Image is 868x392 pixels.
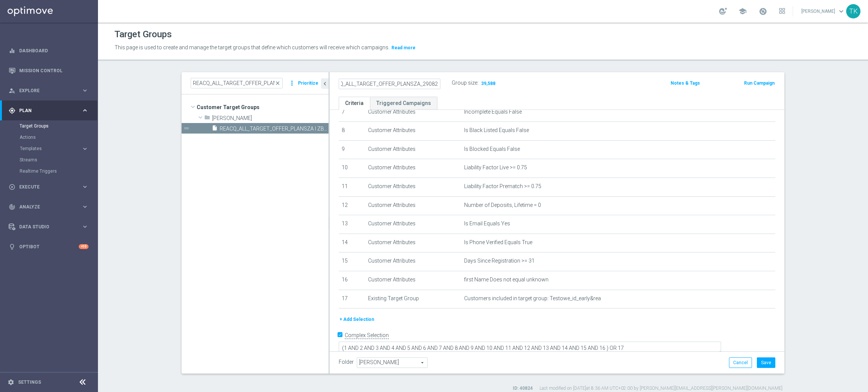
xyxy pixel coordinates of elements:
span: Is Phone Verified Equals True [464,239,532,246]
button: Prioritize [297,78,319,88]
span: Liability Factor Live >= 0.75 [464,164,527,171]
span: Customers included in target group: Testowe_id_early&rea [464,295,601,302]
td: Customer Attributes [365,103,461,122]
td: 17 [339,290,365,308]
div: Data Studio keyboard_arrow_right [8,224,89,230]
span: Explore [19,88,81,93]
i: keyboard_arrow_right [81,145,89,152]
span: school [738,7,747,15]
label: Complex Selection [345,332,389,339]
a: Dashboard [19,41,89,61]
span: Customer Target Groups [197,102,329,112]
a: Triggered Campaigns [370,97,437,110]
div: Explore [9,87,81,94]
div: Analyze [9,204,81,210]
i: keyboard_arrow_right [81,223,89,230]
span: This page is used to create and manage the target groups that define which customers will receive... [115,44,390,50]
button: Save [757,357,775,368]
a: Settings [18,380,41,384]
span: Data Studio [19,225,81,229]
i: keyboard_arrow_right [81,87,89,94]
i: chevron_left [321,80,329,87]
div: Execute [9,184,81,190]
div: Plan [9,107,81,114]
i: settings [8,379,14,386]
i: folder [204,114,210,123]
td: 15 [339,252,365,271]
button: person_search Explore keyboard_arrow_right [8,88,89,94]
td: Customer Attributes [365,271,461,290]
span: Analyze [19,205,81,209]
span: Tomasz K. [212,115,329,122]
button: equalizer Dashboard [8,48,89,54]
i: person_search [9,87,15,94]
td: 9 [339,140,365,159]
div: Streams [20,154,97,166]
span: close [275,80,281,86]
div: Actions [20,132,97,143]
i: insert_drive_file [212,125,218,134]
div: Realtime Triggers [20,166,97,177]
button: + Add Selection [339,315,375,324]
td: Customer Attributes [365,234,461,252]
label: Group size [452,80,477,86]
span: Incomplete Equals False [464,109,522,115]
i: keyboard_arrow_right [81,107,89,114]
span: Plan [19,108,81,113]
button: gps_fixed Plan keyboard_arrow_right [8,108,89,114]
button: chevron_left [321,78,329,89]
td: 10 [339,159,365,178]
td: Existing Target Group [365,290,461,308]
a: Optibot [19,237,79,257]
td: 11 [339,178,365,196]
td: 12 [339,196,365,215]
td: 8 [339,122,365,141]
td: 14 [339,234,365,252]
button: lightbulb Optibot +10 [8,244,89,250]
i: keyboard_arrow_right [81,183,89,190]
td: 13 [339,215,365,234]
input: Enter a name for this target group [339,79,440,89]
i: gps_fixed [9,107,15,114]
span: Templates [20,146,74,151]
div: Target Groups [20,120,97,132]
div: Templates [20,143,97,154]
td: Customer Attributes [365,215,461,234]
td: Customer Attributes [365,252,461,271]
div: TK [846,4,860,18]
td: 7 [339,103,365,122]
span: Is Black Listed Equals False [464,127,529,134]
label: ID: 40824 [513,385,533,392]
div: track_changes Analyze keyboard_arrow_right [8,204,89,210]
span: Is Email Equals Yes [464,220,510,227]
i: equalizer [9,47,15,54]
a: [PERSON_NAME]keyboard_arrow_down [801,6,846,17]
span: Is Blocked Equals False [464,146,520,152]
td: 16 [339,271,365,290]
div: Mission Control [9,61,89,81]
label: : [477,80,478,86]
a: Realtime Triggers [20,168,78,174]
td: Customer Attributes [365,178,461,196]
div: +10 [79,244,89,249]
button: Read more [391,44,416,52]
a: Actions [20,134,78,140]
span: REACQ_ALL_TARGET_OFFER_PLANSZA I ZBR REM_290825 [220,126,329,132]
span: first Name Does not equal unknown [464,277,549,283]
span: Liability Factor Prematch >= 0.75 [464,183,541,190]
i: lightbulb [9,243,15,250]
div: Data Studio [9,223,81,230]
span: keyboard_arrow_down [837,7,845,15]
label: Last modified on [DATE] at 8:36 AM UTC+02:00 by [PERSON_NAME][EMAIL_ADDRESS][PERSON_NAME][DOMAIN_... [539,385,782,392]
button: Templates keyboard_arrow_right [20,146,89,152]
a: Streams [20,157,78,163]
td: Customer Attributes [365,140,461,159]
span: Execute [19,185,81,189]
button: Mission Control [8,68,89,74]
